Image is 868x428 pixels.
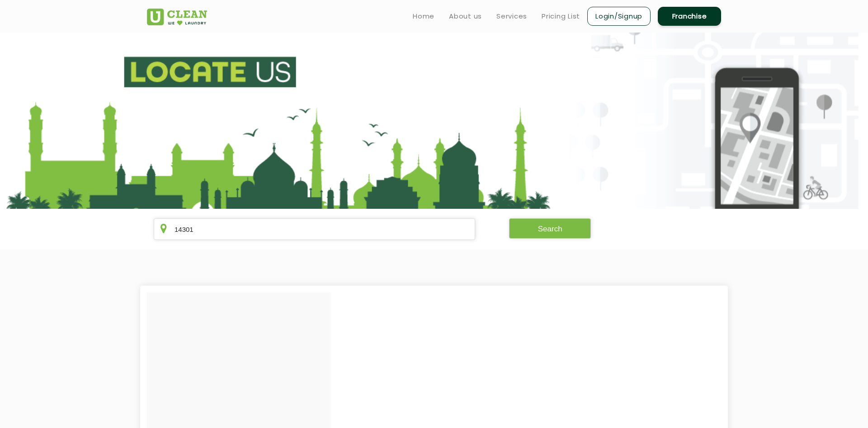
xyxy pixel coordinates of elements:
a: Services [496,11,527,22]
input: Enter city/area/pin Code [154,218,475,240]
a: About us [449,11,482,22]
a: Franchise [658,7,721,26]
a: Home [413,11,434,22]
img: UClean Laundry and Dry Cleaning [147,9,207,25]
button: Search [509,218,591,239]
a: Login/Signup [587,7,651,26]
a: Pricing List [542,11,580,22]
